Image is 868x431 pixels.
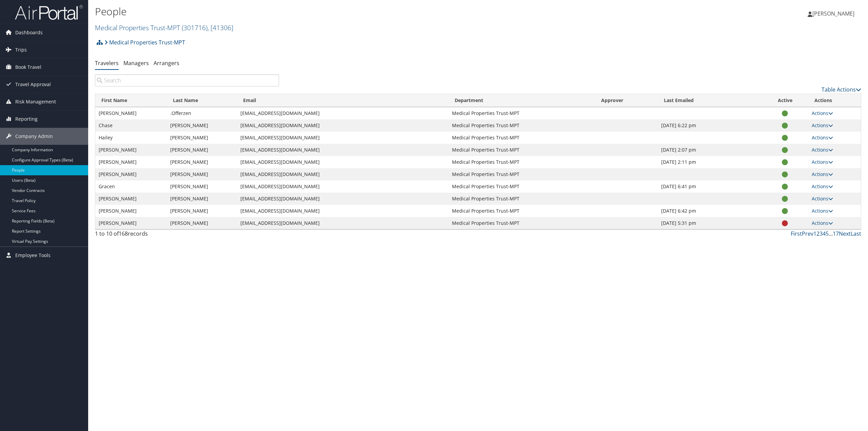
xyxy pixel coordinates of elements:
[15,24,43,41] span: Dashboards
[812,159,833,165] a: Actions
[167,180,237,193] td: [PERSON_NAME]
[95,59,119,67] a: Travelers
[449,94,595,107] th: Department: activate to sort column ascending
[822,86,861,93] a: Table Actions
[167,193,237,205] td: [PERSON_NAME]
[237,144,449,156] td: [EMAIL_ADDRESS][DOMAIN_NAME]
[237,217,449,229] td: [EMAIL_ADDRESS][DOMAIN_NAME]
[658,180,762,193] td: [DATE] 6:41 pm
[449,119,595,132] td: Medical Properties Trust-MPT
[812,183,833,190] a: Actions
[813,230,816,237] a: 1
[816,230,820,237] a: 2
[95,74,279,86] input: Search
[812,146,833,153] a: Actions
[95,119,167,132] td: Chase
[104,36,185,49] a: Medical Properties Trust-MPT
[167,132,237,144] td: [PERSON_NAME]
[808,3,861,24] a: [PERSON_NAME]
[119,230,128,237] span: 168
[449,132,595,144] td: Medical Properties Trust-MPT
[95,168,167,180] td: [PERSON_NAME]
[237,168,449,180] td: [EMAIL_ADDRESS][DOMAIN_NAME]
[812,122,833,129] a: Actions
[449,180,595,193] td: Medical Properties Trust-MPT
[449,144,595,156] td: Medical Properties Trust-MPT
[658,144,762,156] td: [DATE] 2:07 pm
[802,230,813,237] a: Prev
[851,230,861,237] a: Last
[237,94,449,107] th: Email: activate to sort column ascending
[154,59,179,67] a: Arrangers
[15,76,51,93] span: Travel Approval
[95,94,167,107] th: First Name: activate to sort column ascending
[182,23,208,32] span: ( 301716 )
[826,230,829,237] a: 5
[449,107,595,119] td: Medical Properties Trust-MPT
[95,4,606,19] h1: People
[791,230,802,237] a: First
[95,107,167,119] td: [PERSON_NAME]
[449,193,595,205] td: Medical Properties Trust-MPT
[658,217,762,229] td: [DATE] 5:31 pm
[823,230,826,237] a: 4
[812,195,833,202] a: Actions
[839,230,851,237] a: Next
[95,193,167,205] td: [PERSON_NAME]
[167,217,237,229] td: [PERSON_NAME]
[123,59,149,67] a: Managers
[658,156,762,168] td: [DATE] 2:11 pm
[808,94,861,107] th: Actions
[658,119,762,132] td: [DATE] 6:22 pm
[237,156,449,168] td: [EMAIL_ADDRESS][DOMAIN_NAME]
[167,94,237,107] th: Last Name: activate to sort column descending
[15,93,56,110] span: Risk Management
[95,144,167,156] td: [PERSON_NAME]
[167,119,237,132] td: [PERSON_NAME]
[15,59,41,76] span: Book Travel
[812,171,833,177] a: Actions
[15,4,83,20] img: airportal-logo.png
[167,205,237,217] td: [PERSON_NAME]
[167,168,237,180] td: [PERSON_NAME]
[812,220,833,226] a: Actions
[95,205,167,217] td: [PERSON_NAME]
[167,156,237,168] td: [PERSON_NAME]
[95,217,167,229] td: [PERSON_NAME]
[237,107,449,119] td: [EMAIL_ADDRESS][DOMAIN_NAME]
[812,208,833,214] a: Actions
[237,205,449,217] td: [EMAIL_ADDRESS][DOMAIN_NAME]
[15,247,51,264] span: Employee Tools
[449,156,595,168] td: Medical Properties Trust-MPT
[95,156,167,168] td: [PERSON_NAME]
[237,119,449,132] td: [EMAIL_ADDRESS][DOMAIN_NAME]
[167,144,237,156] td: [PERSON_NAME]
[829,230,833,237] span: …
[15,128,53,145] span: Company Admin
[812,10,854,17] span: [PERSON_NAME]
[595,94,658,107] th: Approver
[449,217,595,229] td: Medical Properties Trust-MPT
[167,107,237,119] td: .Offerzen
[95,180,167,193] td: Gracen
[449,168,595,180] td: Medical Properties Trust-MPT
[812,110,833,116] a: Actions
[833,230,839,237] a: 17
[15,111,38,128] span: Reporting
[95,230,279,241] div: 1 to 10 of records
[208,23,233,32] span: , [ 41306 ]
[95,132,167,144] td: Hailey
[658,205,762,217] td: [DATE] 6:42 pm
[762,94,808,107] th: Active: activate to sort column ascending
[237,180,449,193] td: [EMAIL_ADDRESS][DOMAIN_NAME]
[820,230,823,237] a: 3
[15,41,27,58] span: Trips
[237,193,449,205] td: [EMAIL_ADDRESS][DOMAIN_NAME]
[237,132,449,144] td: [EMAIL_ADDRESS][DOMAIN_NAME]
[449,205,595,217] td: Medical Properties Trust-MPT
[812,134,833,141] a: Actions
[95,23,233,32] a: Medical Properties Trust-MPT
[658,94,762,107] th: Last Emailed: activate to sort column ascending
